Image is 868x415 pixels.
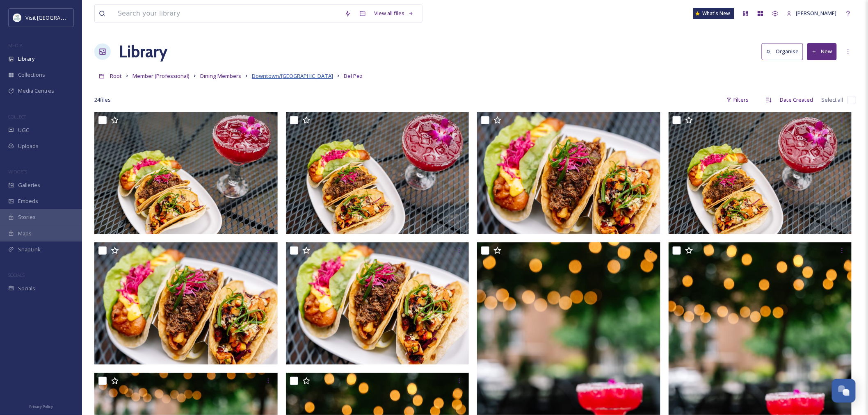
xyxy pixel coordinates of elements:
[18,213,36,221] span: Stories
[8,114,26,120] span: COLLECT
[18,246,41,253] span: SnapLink
[200,71,241,81] a: Dining Members
[18,142,39,150] span: Uploads
[832,379,856,403] button: Open Chat
[8,169,27,175] span: WIDGETS
[18,230,32,237] span: Maps
[776,92,818,108] div: Date Created
[344,72,363,80] span: Del Pez
[252,71,333,81] a: Downtown/[GEOGRAPHIC_DATA]
[29,401,53,411] a: Privacy Policy
[18,285,35,292] span: Socials
[8,42,23,48] span: MEDIA
[110,71,122,81] a: Root
[693,8,734,19] a: What's New
[669,112,852,234] img: DelPez-DelawareToday-BeccaMathias-9252-Becca%20Mathias.jpg
[18,181,40,189] span: Galleries
[18,126,29,134] span: UGC
[18,87,54,95] span: Media Centres
[114,5,340,23] input: Search your library
[18,55,34,63] span: Library
[286,112,469,234] img: DelPez-DelawareToday-BeccaMathias-9253-Becca%20Mathias.jpg
[119,39,167,64] a: Library
[13,14,21,22] img: download%20%281%29.jpeg
[18,71,45,79] span: Collections
[94,242,278,365] img: DelPez-DelawareToday-BeccaMathias-9250-Becca%20Mathias.jpg
[132,71,190,81] a: Member (Professional)
[110,72,122,80] span: Root
[94,96,111,104] span: 24 file s
[18,197,38,205] span: Embeds
[796,9,837,17] span: [PERSON_NAME]
[252,72,333,80] span: Downtown/[GEOGRAPHIC_DATA]
[762,43,807,60] a: Organise
[722,92,753,108] div: Filters
[344,71,363,81] a: Del Pez
[286,242,469,365] img: DelPez-DelawareToday-BeccaMathias-9249-Becca%20Mathias.jpg
[477,112,660,234] img: DelPez-DelawareToday-BeccaMathias-9251-Becca%20Mathias.jpg
[29,404,53,409] span: Privacy Policy
[370,5,418,21] a: View all files
[807,43,837,60] button: New
[822,96,843,104] span: Select all
[8,272,25,278] span: SOCIALS
[132,72,190,80] span: Member (Professional)
[25,14,89,21] span: Visit [GEOGRAPHIC_DATA]
[200,72,241,80] span: Dining Members
[783,5,841,21] a: [PERSON_NAME]
[94,112,278,234] img: DelPez-DelawareToday-BeccaMathias-9254-Becca%20Mathias.jpg
[762,43,803,60] button: Organise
